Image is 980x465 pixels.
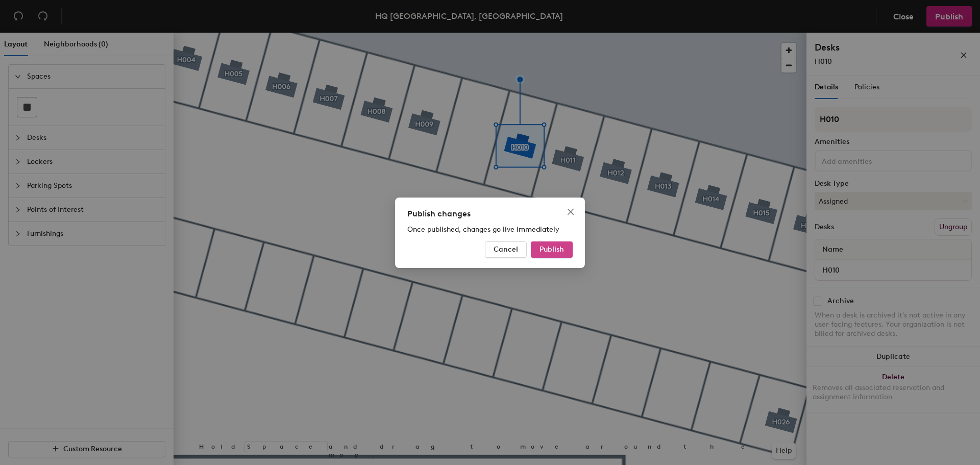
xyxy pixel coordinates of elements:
[540,245,564,254] span: Publish
[531,241,573,258] button: Publish
[567,208,575,216] span: close
[485,241,527,258] button: Cancel
[562,204,579,220] button: Close
[494,245,518,254] span: Cancel
[407,208,573,220] div: Publish changes
[407,225,559,234] span: Once published, changes go live immediately
[562,208,579,216] span: Close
